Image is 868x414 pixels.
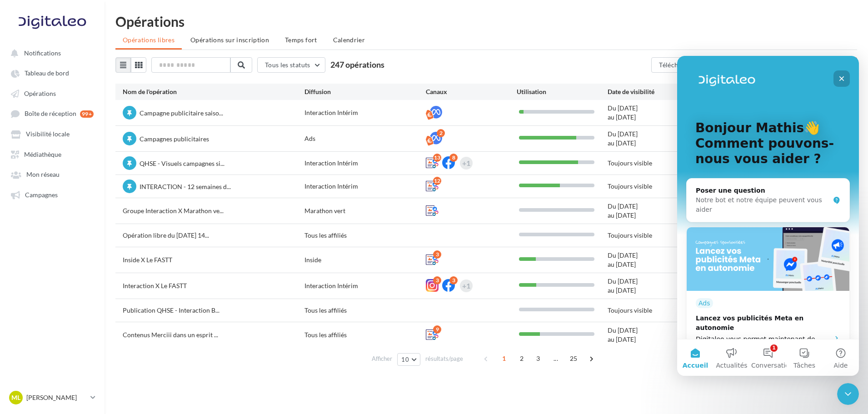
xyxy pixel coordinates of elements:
a: Campagnes [5,186,99,203]
div: Interaction Intérim [304,108,426,117]
div: Canaux [426,87,517,96]
div: Toujours visible [608,306,698,315]
span: Afficher [372,354,392,363]
span: Temps fort [285,36,317,44]
span: 3 [531,351,545,366]
span: Inside X Le FASTT [123,256,172,264]
span: QHSE - Visuels campagnes si... [140,160,224,167]
button: 10 [397,353,420,366]
iframe: Intercom live chat [837,383,859,405]
div: 3 [433,250,441,259]
div: Du [DATE] au [DATE] [608,104,698,122]
div: +1 [462,157,470,170]
span: Campagne publicitaire saiso... [140,109,223,117]
div: 2 [437,129,445,137]
div: Interaction Intérim [304,281,426,290]
a: Opérations [5,85,99,101]
div: Toujours visible [608,159,698,168]
span: Groupe Interaction X Marathon ve... [123,207,224,214]
div: 12 [433,177,441,185]
div: Toujours visible [608,182,698,191]
div: Date de visibilité [608,87,698,96]
div: Du [DATE] au [DATE] [608,251,698,269]
div: Ads [304,134,426,143]
div: Utilisation [517,87,608,96]
a: Tableau de bord [5,65,99,81]
span: 25 [566,351,581,366]
a: Médiathèque [5,146,99,162]
span: ... [549,351,563,366]
div: 9 [433,325,441,334]
div: 13 [433,154,441,162]
span: Visibilité locale [26,130,70,138]
a: Mon réseau [5,166,99,182]
span: Notifications [24,49,61,57]
span: 1 [497,351,511,366]
div: Du [DATE] au [DATE] [608,130,698,148]
a: Visibilité locale [5,125,99,142]
span: Médiathèque [24,150,61,158]
div: Tous les affiliés [304,330,426,339]
div: Inside [304,255,426,264]
span: Contenus Merciii dans un esprit ... [123,331,218,339]
div: Interaction Intérim [304,182,426,191]
div: Tous les affiliés [304,231,426,240]
span: 2 [514,351,529,366]
span: 10 [401,356,409,363]
div: 99+ [80,110,94,118]
div: Toujours visible [608,231,698,240]
span: ML [11,393,20,402]
span: Télécharger les statistiques [659,61,739,69]
span: 247 opérations [330,60,384,70]
div: 3 [449,276,458,284]
button: Tous les statuts [257,57,325,73]
div: Diffusion [304,87,426,96]
div: Nom de l'opération [123,87,304,96]
div: Marathon vert [304,206,426,215]
span: Opération libre du [DATE] 14... [123,231,209,239]
div: Du [DATE] au [DATE] [608,202,698,220]
div: Opérations [115,15,857,28]
span: INTERACTION - 12 semaines d... [140,183,231,190]
span: Boîte de réception [25,110,76,118]
span: Calendrier [333,36,365,44]
div: 3 [433,276,441,284]
div: Du [DATE] au [DATE] [608,277,698,295]
div: Tous les affiliés [304,306,426,315]
span: Mon réseau [26,171,60,179]
span: Tableau de bord [25,70,69,77]
p: [PERSON_NAME] [26,393,87,402]
a: Boîte de réception 99+ [5,105,99,122]
span: Interaction X Le FASTT [123,282,187,289]
iframe: Intercom live chat [677,56,859,376]
span: Campagnes [25,191,58,199]
div: Interaction Intérim [304,159,426,168]
span: Campagnes publicitaires [140,135,209,143]
button: Notifications [5,45,95,61]
div: +1 [462,279,470,292]
span: Tous les statuts [265,61,310,69]
span: Opérations sur inscription [190,36,269,44]
span: résultats/page [425,354,463,363]
div: Du [DATE] au [DATE] [608,326,698,344]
